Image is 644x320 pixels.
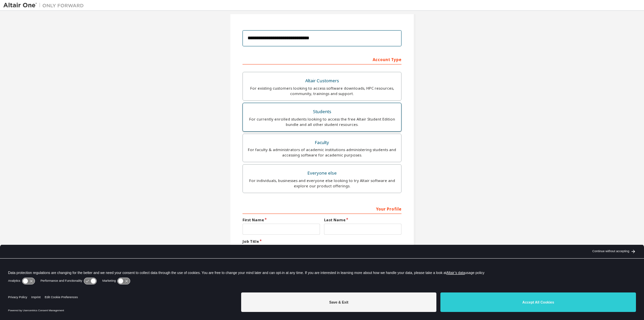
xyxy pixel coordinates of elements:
div: Students [247,107,397,117]
div: Account Type [243,54,401,64]
div: Faculty [247,138,397,147]
label: Last Name [324,217,401,223]
label: Job Title [243,239,401,244]
div: For existing customers looking to access software downloads, HPC resources, community, trainings ... [247,86,397,96]
div: For faculty & administrators of academic institutions administering students and accessing softwa... [247,147,397,158]
div: Everyone else [247,169,397,178]
div: For individuals, businesses and everyone else looking to try Altair software and explore our prod... [247,178,397,189]
label: First Name [243,217,320,223]
div: For currently enrolled students looking to access the free Altair Student Edition bundle and all ... [247,117,397,127]
div: Altair Customers [247,76,397,86]
img: Altair One [3,2,87,9]
div: Your Profile [243,203,401,214]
